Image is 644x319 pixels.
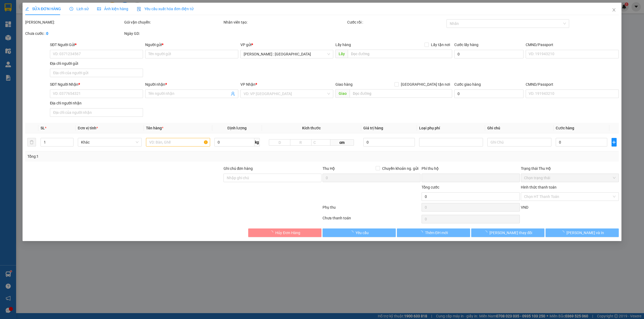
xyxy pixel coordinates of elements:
[97,7,101,11] span: picture
[521,185,557,189] label: Hình thức thanh toán
[145,42,238,48] div: Người gửi
[350,231,356,234] span: loading
[240,42,334,48] div: VP gửi
[399,81,452,87] span: [GEOGRAPHIC_DATA] tận nơi
[335,50,348,58] span: Lấy
[330,139,354,146] span: cm
[228,126,247,130] span: Định lượng
[561,231,566,234] span: loading
[146,138,210,147] input: VD: Bàn, Ghế
[335,82,353,87] span: Giao hàng
[612,138,617,147] button: plus
[335,43,351,47] span: Lấy hàng
[27,153,248,159] div: Tổng: 1
[290,139,312,146] input: R
[380,166,420,171] span: Chuyển khoản ng. gửi
[275,230,300,236] span: Hủy Đơn Hàng
[224,166,253,171] label: Ghi chú đơn hàng
[25,19,123,25] div: [PERSON_NAME]:
[484,231,489,234] span: loading
[422,185,439,189] span: Tổng cước
[322,215,421,224] div: Chưa thanh toán
[566,230,604,236] span: [PERSON_NAME] và In
[137,7,141,11] img: icon
[137,7,193,11] span: Yêu cầu xuất hóa đơn điện tử
[69,7,89,11] span: Lịch sử
[269,139,290,146] input: D
[224,19,346,25] div: Nhân viên tạo:
[25,7,61,11] span: SỬA ĐƠN HÀNG
[145,81,238,87] div: Người nhận
[419,231,425,234] span: loading
[254,138,260,147] span: kg
[417,123,485,133] th: Loại phụ phí
[46,31,48,36] b: 0
[146,126,163,130] span: Tên hàng
[50,61,143,66] div: Địa chỉ người gửi
[521,205,528,209] span: VND
[81,138,138,146] span: Khác
[471,228,544,237] button: [PERSON_NAME] thay đổi
[248,228,321,237] button: Hủy Đơn Hàng
[526,42,619,48] div: CMND/Passport
[556,126,574,130] span: Cước hàng
[524,174,616,182] span: Chọn trạng thái
[612,140,616,144] span: plus
[521,166,619,171] div: Trạng thái Thu Hộ
[78,126,98,130] span: Đơn vị tính
[347,19,445,25] div: Cước rồi :
[50,42,143,48] div: SĐT Người Gửi
[487,138,551,147] input: Ghi Chú
[425,230,448,236] span: Thêm ĐH mới
[97,7,128,11] span: Ảnh kiện hàng
[269,231,275,234] span: loading
[526,81,619,87] div: CMND/Passport
[244,50,330,58] span: Hồ Chí Minh : Kho Quận 12
[612,8,616,12] span: close
[348,50,452,58] input: Dọc đường
[489,230,532,236] span: [PERSON_NAME] thay đổi
[356,230,369,236] span: Yêu cầu
[397,228,470,237] button: Thêm ĐH mới
[485,123,553,133] th: Ghi chú
[322,204,421,214] div: Phụ thu
[50,108,143,117] input: Địa chỉ của người nhận
[25,7,29,11] span: edit
[231,92,235,96] span: user-add
[335,89,350,98] span: Giao
[50,100,143,106] div: Địa chỉ người nhận
[50,81,143,87] div: SĐT Người Nhận
[41,126,45,130] span: SL
[454,50,524,58] input: Cước lấy hàng
[429,42,452,48] span: Lấy tận nơi
[323,166,335,171] span: Thu Hộ
[224,174,321,182] input: Ghi chú đơn hàng
[69,7,73,11] span: clock-circle
[302,126,321,130] span: Kích thước
[25,31,123,36] div: Chưa cước :
[124,31,222,36] div: Ngày GD:
[27,138,36,147] button: delete
[546,228,619,237] button: [PERSON_NAME] và In
[363,126,383,130] span: Giá trị hàng
[422,166,519,174] div: Phí thu hộ
[350,89,452,98] input: Dọc đường
[606,3,621,18] button: Close
[454,43,478,47] label: Cước lấy hàng
[50,69,143,77] input: Địa chỉ của người gửi
[311,139,331,146] input: C
[323,228,396,237] button: Yêu cầu
[124,19,222,25] div: Gói vận chuyển:
[454,89,524,98] input: Cước giao hàng
[240,82,255,87] span: VP Nhận
[454,82,481,87] label: Cước giao hàng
